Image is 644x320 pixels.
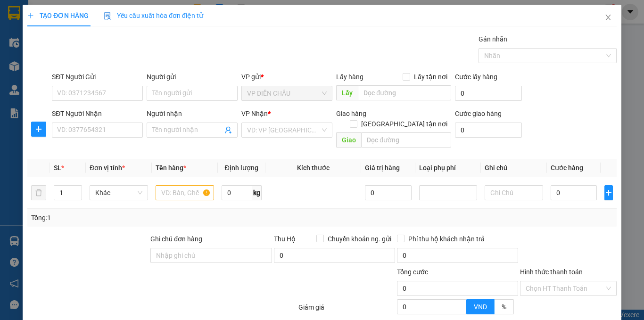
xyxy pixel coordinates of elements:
[150,235,202,243] label: Ghi chú đơn hàng
[336,85,358,100] span: Lấy
[410,72,451,82] span: Lấy tận nơi
[297,164,330,172] span: Kích thước
[604,14,612,21] span: close
[5,33,30,80] img: logo
[31,213,249,223] div: Tổng: 1
[147,72,238,82] div: Người gửi
[27,12,34,19] span: plus
[595,5,621,31] button: Close
[241,72,332,82] div: VP gửi
[365,185,411,200] input: 0
[336,132,361,148] span: Giao
[247,86,327,100] span: VP DIỄN CHÂU
[479,35,507,43] label: Gán nhãn
[147,108,238,119] div: Người nhận
[32,40,109,65] span: [GEOGRAPHIC_DATA], [GEOGRAPHIC_DATA] ↔ [GEOGRAPHIC_DATA]
[358,85,451,100] input: Dọc đường
[104,12,111,20] img: icon
[52,108,143,119] div: SĐT Người Nhận
[454,123,522,138] input: Cước giao hàng
[52,72,143,82] div: SĐT Người Gửi
[454,86,522,101] input: Cước lấy hàng
[415,159,481,177] th: Loại phụ phí
[33,67,110,77] strong: PHIẾU GỬI HÀNG
[357,119,451,129] span: [GEOGRAPHIC_DATA] tận nơi
[481,159,547,177] th: Ghi chú
[156,185,214,200] input: VD: Bàn, Ghế
[90,164,125,172] span: Đơn vị tính
[324,234,395,244] span: Chuyển khoản ng. gửi
[365,164,400,172] span: Giá trị hàng
[156,164,186,172] span: Tên hàng
[31,185,46,200] button: delete
[32,125,46,133] span: plus
[95,186,142,200] span: Khác
[336,110,366,117] span: Giao hàng
[27,12,89,19] span: TẠO ĐƠN HÀNG
[502,303,506,311] span: %
[104,12,203,19] span: Yêu cầu xuất hóa đơn điện tử
[474,303,487,311] span: VND
[150,248,272,263] input: Ghi chú đơn hàng
[224,126,232,134] span: user-add
[520,268,583,276] label: Hình thức thanh toán
[297,302,396,319] div: Giảm giá
[551,164,583,172] span: Cước hàng
[454,73,497,81] label: Cước lấy hàng
[397,268,428,276] span: Tổng cước
[114,60,170,70] span: DC1409255532
[336,73,363,81] span: Lấy hàng
[454,110,501,117] label: Cước giao hàng
[54,164,61,172] span: SL
[604,185,613,200] button: plus
[605,189,612,197] span: plus
[273,235,295,243] span: Thu Hộ
[405,234,488,244] span: Phí thu hộ khách nhận trả
[361,132,451,148] input: Dọc đường
[485,185,543,200] input: Ghi Chú
[38,8,106,38] strong: CHUYỂN PHÁT NHANH AN PHÚ QUÝ
[225,164,258,172] span: Định lượng
[252,185,262,200] span: kg
[241,110,268,117] span: VP Nhận
[31,122,46,137] button: plus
